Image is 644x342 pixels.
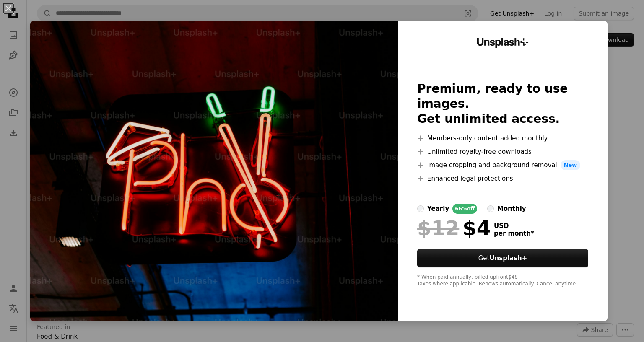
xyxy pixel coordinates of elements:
[489,254,527,262] strong: Unsplash+
[452,204,477,214] div: 66% off
[417,133,588,143] li: Members-only content added monthly
[417,205,424,212] input: yearly66%off
[417,217,459,239] span: $12
[417,81,588,127] h2: Premium, ready to use images. Get unlimited access.
[417,174,588,184] li: Enhanced legal protections
[494,230,534,237] span: per month *
[427,204,449,214] div: yearly
[497,204,526,214] div: monthly
[487,205,494,212] input: monthly
[417,274,588,288] div: * When paid annually, billed upfront $48 Taxes where applicable. Renews automatically. Cancel any...
[561,160,581,170] span: New
[494,222,534,230] span: USD
[417,147,588,157] li: Unlimited royalty-free downloads
[417,249,588,267] button: GetUnsplash+
[417,217,491,239] div: $4
[417,160,588,170] li: Image cropping and background removal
